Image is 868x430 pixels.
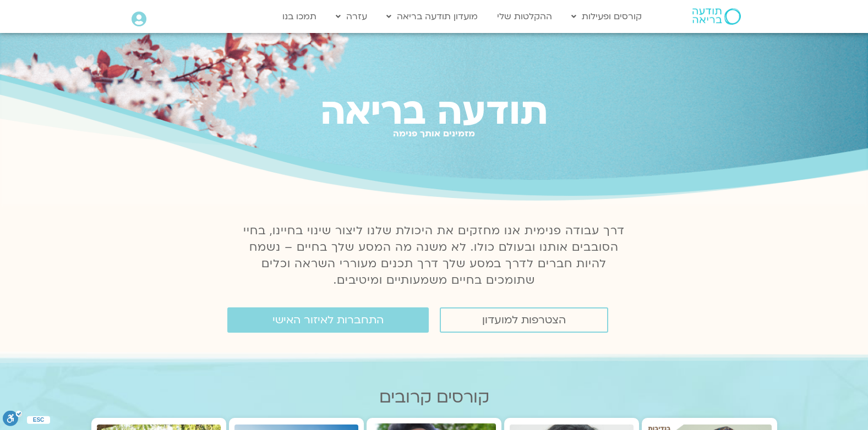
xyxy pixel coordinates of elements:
[237,223,631,289] p: דרך עבודה פנימית אנו מחזקים את היכולת שלנו ליצור שינוי בחיינו, בחיי הסובבים אותנו ובעולם כולו. לא...
[330,6,373,27] a: עזרה
[227,307,429,333] a: התחברות לאיזור האישי
[440,307,608,333] a: הצטרפות למועדון
[91,388,777,407] h2: קורסים קרובים
[492,6,558,27] a: ההקלטות שלי
[272,314,384,326] span: התחברות לאיזור האישי
[277,6,322,27] a: תמכו בנו
[482,314,566,326] span: הצטרפות למועדון
[381,6,483,27] a: מועדון תודעה בריאה
[692,8,741,25] img: תודעה בריאה
[566,6,647,27] a: קורסים ופעילות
